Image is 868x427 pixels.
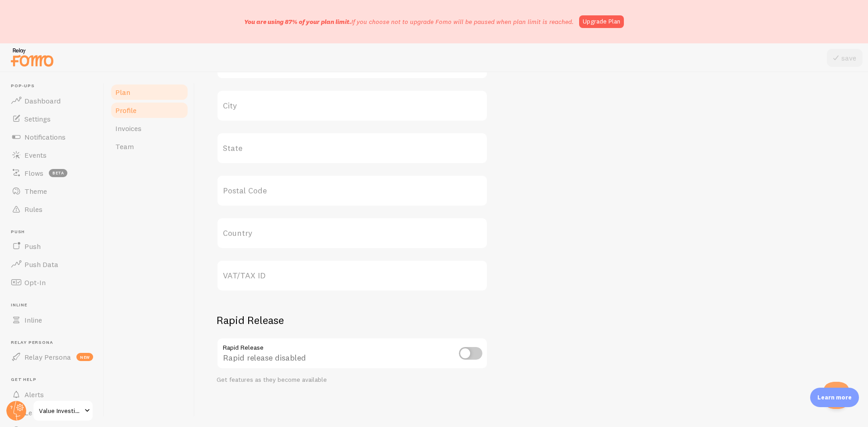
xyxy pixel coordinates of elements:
[217,376,488,384] div: Get features as they become available
[579,15,624,28] a: Upgrade Plan
[5,348,99,366] a: Relay Persona new
[24,352,71,361] span: Relay Persona
[110,83,189,101] a: Plan
[823,382,850,409] iframe: Help Scout Beacon - Open
[33,400,94,422] a: Value Investing Academy
[24,132,66,141] span: Notifications
[24,315,42,324] span: Inline
[11,340,99,346] span: Relay Persona
[217,90,488,122] label: City
[217,260,488,291] label: VAT/TAX ID
[244,17,574,26] p: If you choose not to upgrade Fomo will be paused when plan limit is reached.
[24,169,43,178] span: Flows
[810,388,859,407] div: Learn more
[5,255,99,273] a: Push Data
[217,132,488,164] label: State
[110,119,189,137] a: Invoices
[5,92,99,110] a: Dashboard
[24,150,47,160] span: Events
[217,217,488,249] label: Country
[5,128,99,146] a: Notifications
[5,273,99,291] a: Opt-In
[5,200,99,218] a: Rules
[9,46,55,69] img: fomo-relay-logo-orange.svg
[244,18,351,26] span: You are using 87% of your plan limit.
[5,182,99,200] a: Theme
[11,377,99,383] span: Get Help
[24,390,44,399] span: Alerts
[817,393,852,402] p: Learn more
[115,124,142,133] span: Invoices
[5,146,99,164] a: Events
[115,142,134,151] span: Team
[24,260,58,269] span: Push Data
[24,187,47,196] span: Theme
[24,278,46,287] span: Opt-In
[24,114,51,123] span: Settings
[217,338,488,371] div: Rapid release disabled
[76,353,93,361] span: new
[11,83,99,89] span: Pop-ups
[5,311,99,329] a: Inline
[11,302,99,308] span: Inline
[11,229,99,235] span: Push
[5,164,99,182] a: Flows beta
[115,88,130,97] span: Plan
[5,110,99,128] a: Settings
[24,96,61,105] span: Dashboard
[115,106,137,115] span: Profile
[110,137,189,155] a: Team
[24,242,41,251] span: Push
[5,385,99,404] a: Alerts
[217,313,488,327] h2: Rapid Release
[39,405,82,416] span: Value Investing Academy
[49,169,67,177] span: beta
[110,101,189,119] a: Profile
[217,175,488,206] label: Postal Code
[24,205,42,214] span: Rules
[5,237,99,255] a: Push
